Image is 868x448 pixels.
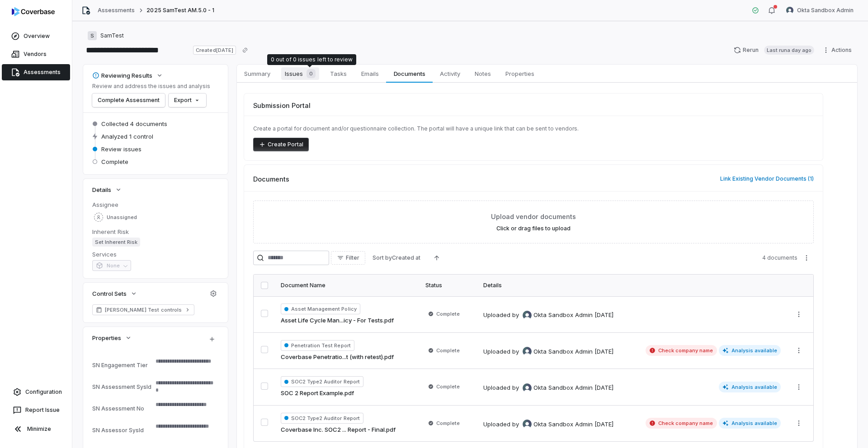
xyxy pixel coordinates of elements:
div: SN Assessment SysId [92,383,152,390]
a: Configuration [4,384,68,400]
span: Asset Management Policy [281,303,360,314]
span: Analysis available [719,345,781,356]
span: Details [92,186,111,194]
button: SSamTest [85,28,127,44]
span: Okta Sandbox Admin [533,347,593,356]
span: Okta Sandbox Admin [533,420,593,429]
div: by [512,311,593,320]
div: [DATE] [594,420,613,429]
span: Okta Sandbox Admin [797,7,854,14]
img: logo-D7KZi-bG.svg [12,7,55,16]
button: Details [90,182,125,198]
span: Issues [281,67,319,80]
img: Okta Sandbox Admin avatar [523,383,532,392]
span: 2025 SamTest AM.5.0 - 1 [146,7,214,14]
div: [DATE] [594,347,613,356]
span: Analyzed 1 control [101,132,153,140]
button: Copy link [237,42,253,58]
div: Uploaded [483,420,613,429]
p: Review and address the issues and analysis [92,83,210,90]
div: SN Assessment No [92,405,152,412]
span: Control Sets [92,289,127,298]
span: Penetration Test Report [281,340,354,351]
span: Emails [358,68,382,79]
button: Minimize [4,420,68,438]
div: SN Assessor SysId [92,427,152,434]
div: [DATE] [594,311,613,320]
span: Tasks [326,68,350,79]
span: Documents [390,68,429,79]
span: SOC2 Type2 Auditor Report [281,413,363,424]
div: by [512,347,593,356]
span: Complete [436,383,460,390]
span: Complete [101,158,128,166]
span: Review issues [101,145,142,153]
a: Coverbase Inc. SOC2 ... Report - Final.pdf [281,425,396,434]
span: Submission Portal [253,101,311,110]
span: 4 documents [762,254,797,261]
button: Complete Assessment [92,93,165,107]
dt: Services [92,250,219,258]
span: Collected 4 documents [101,120,167,128]
span: Unassigned [107,214,137,221]
span: Check company name [646,418,717,429]
span: [PERSON_NAME] Test controls [105,306,182,313]
div: 0 out of 0 issues left to review [271,56,353,63]
div: Uploaded [483,311,613,320]
a: Vendors [2,46,70,62]
button: RerunLast runa day ago [728,43,820,57]
a: Asset Life Cycle Man...icy - For Tests.pdf [281,316,394,325]
button: Report Issue [4,402,68,418]
img: Okta Sandbox Admin avatar [786,7,793,14]
div: [DATE] [594,383,613,392]
a: Assessments [98,7,135,14]
div: Status [425,282,472,289]
div: by [512,383,593,392]
div: Uploaded [483,347,613,356]
span: Activity [436,68,464,79]
span: Okta Sandbox Admin [533,383,593,392]
span: Okta Sandbox Admin [533,311,593,320]
button: Link Existing Vendor Documents (1) [717,169,816,188]
img: Okta Sandbox Admin avatar [523,420,532,429]
div: Document Name [281,282,415,289]
button: More actions [792,344,806,357]
button: Actions [820,43,857,57]
dt: Assignee [92,201,219,209]
button: More actions [792,308,806,321]
span: SamTest [100,32,124,39]
span: Documents [253,174,289,184]
span: Check company name [646,345,717,356]
span: Complete [436,420,460,427]
span: Analysis available [719,382,781,392]
img: Okta Sandbox Admin avatar [523,347,532,356]
button: More actions [792,416,806,430]
img: Okta Sandbox Admin avatar [523,311,532,320]
svg: Ascending [433,254,440,261]
span: Properties [92,334,121,342]
span: Upload vendor documents [491,212,576,221]
button: Export [169,93,206,107]
button: More actions [799,251,814,265]
button: More actions [792,380,806,394]
span: Last run a day ago [764,46,814,55]
button: Reviewing Results [90,67,166,84]
dt: Inherent Risk [92,228,219,236]
button: Okta Sandbox Admin avatarOkta Sandbox Admin [781,4,859,17]
span: SOC2 Type2 Auditor Report [281,376,363,387]
button: Create Portal [253,138,309,151]
div: Details [483,282,781,289]
div: by [512,420,593,429]
a: [PERSON_NAME] Test controls [92,304,194,315]
button: Ascending [428,251,446,265]
span: Complete [436,347,460,354]
div: SN Engagement Tier [92,362,152,369]
span: 0 [307,69,316,78]
a: Overview [2,28,70,44]
a: SOC 2 Report Example.pdf [281,389,354,398]
span: Analysis available [719,418,781,429]
button: Control Sets [90,285,140,302]
label: Click or drag files to upload [496,225,571,232]
button: Properties [90,330,135,346]
button: Filter [331,251,365,265]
